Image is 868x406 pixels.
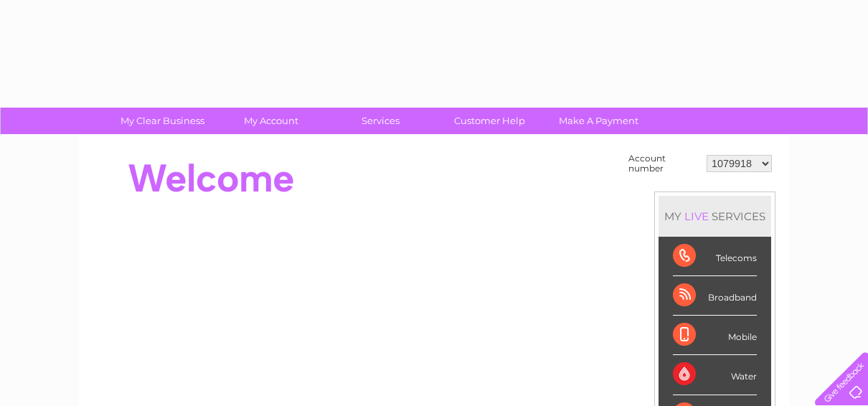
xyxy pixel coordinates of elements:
a: Customer Help [430,108,549,134]
a: Make A Payment [539,108,658,134]
div: LIVE [681,209,712,223]
a: Services [321,108,440,134]
a: My Clear Business [103,108,222,134]
div: Mobile [673,316,757,355]
div: MY SERVICES [659,196,771,237]
div: Telecoms [673,237,757,276]
td: Account number [625,150,703,177]
div: Broadband [673,276,757,316]
a: My Account [212,108,331,134]
div: Water [673,355,757,395]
